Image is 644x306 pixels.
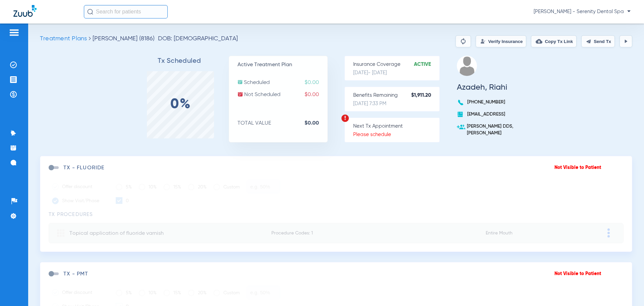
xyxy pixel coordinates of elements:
[554,164,601,171] p: Not Visible to Patient
[586,39,591,44] img: send.svg
[237,91,243,97] img: not-scheduled.svg
[305,91,327,98] span: $0.00
[414,61,439,68] strong: Active
[531,35,577,47] button: Copy Tx Link
[52,198,106,204] label: Show Visit/Phase
[411,92,439,99] strong: $1,911.20
[130,58,229,64] h3: Tx Scheduled
[247,286,280,299] input: e.g. 50%
[49,211,624,218] h3: TX Procedures
[163,180,181,194] label: 15%
[116,286,132,300] label: 5%
[163,286,181,300] label: 15%
[49,223,624,243] mat-expansion-panel-header: Topical application of fluoride varnishProcedure Codes: 1Entire Mouth
[57,229,64,237] img: group.svg
[188,180,207,194] label: 20%
[457,56,477,76] img: profile.png
[237,91,327,98] p: Not Scheduled
[305,120,327,127] strong: $0.00
[457,99,542,105] p: [PHONE_NUMBER]
[158,35,238,42] span: DOB: [DEMOGRAPHIC_DATA]
[63,165,105,171] h3: TX - fluoride
[353,131,439,138] p: Please schedule
[69,231,164,236] span: Topical application of fluoride varnish
[457,123,465,131] img: add-user.svg
[87,9,93,15] img: Search Icon
[139,286,157,300] label: 10%
[486,231,557,235] span: Entire Mouth
[534,8,631,15] span: [PERSON_NAME] - Serenity Dental Spa
[237,61,327,68] p: Active Treatment Plan
[554,270,601,277] p: Not Visible to Patient
[237,79,327,86] p: Scheduled
[9,29,19,37] img: hamburger-icon
[623,39,629,44] img: play.svg
[84,5,168,18] input: Search for patients
[457,84,542,91] h3: Azadeh, Riahi
[353,61,439,68] p: Insurance Coverage
[93,36,155,42] span: [PERSON_NAME] (8186)
[457,111,542,118] p: [EMAIL_ADDRESS]
[459,37,467,45] img: Reparse
[213,180,240,194] label: Custom
[237,79,243,85] img: scheduled.svg
[610,274,644,306] iframe: Chat Widget
[353,100,439,107] p: [DATE] 7:33 PM
[237,120,327,127] p: TOTAL VALUE
[271,231,438,235] span: Procedure Codes: 1
[457,123,542,136] p: [PERSON_NAME] DDS, [PERSON_NAME]
[353,123,439,130] p: Next Tx Appointment
[170,101,192,108] label: 0%
[116,197,129,205] label: 0
[63,271,89,277] h3: TX - PMT
[13,5,37,17] img: Zuub Logo
[139,180,157,194] label: 10%
[52,289,106,296] label: Offer discount
[52,183,106,190] label: Offer discount
[581,35,615,47] button: Send Tx
[480,39,486,44] img: Verify Insurance
[353,70,439,76] p: [DATE] - [DATE]
[457,111,464,118] img: book.svg
[188,286,207,300] label: 20%
[305,79,327,86] span: $0.00
[213,286,240,300] label: Custom
[457,99,466,106] img: voice-call-b.svg
[536,38,542,45] img: link-copy.png
[40,36,87,42] span: Treatment Plans
[247,180,280,193] input: e.g. 50%
[116,180,132,194] label: 5%
[476,35,526,47] button: Verify Insurance
[353,92,439,99] p: Benefits Remaining
[341,114,349,122] img: warning.svg
[607,228,610,237] img: group-dot-blue.svg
